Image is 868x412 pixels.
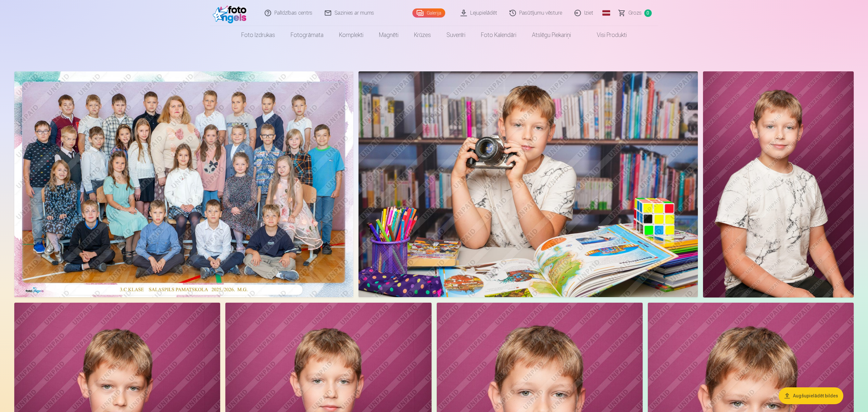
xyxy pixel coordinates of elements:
[406,26,439,44] a: Krūzes
[331,26,371,44] a: Komplekti
[579,26,635,44] a: Visi produkti
[779,387,843,404] button: Augšupielādēt bildes
[213,3,250,23] img: /fa1
[473,26,524,44] a: Foto kalendāri
[283,26,331,44] a: Fotogrāmata
[233,26,283,44] a: Foto izdrukas
[524,26,579,44] a: Atslēgu piekariņi
[412,8,445,18] a: Galerija
[628,9,642,17] span: Grozs
[371,26,406,44] a: Magnēti
[644,9,652,17] span: 0
[439,26,473,44] a: Suvenīri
